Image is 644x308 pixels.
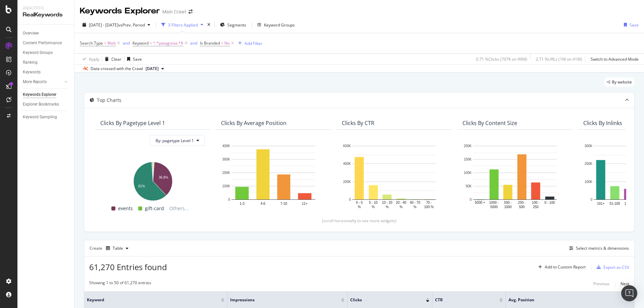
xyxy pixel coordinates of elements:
[91,66,143,72] div: Data crossed with the Crawl
[97,97,121,104] div: Top Charts
[239,202,245,205] text: 1-3
[145,204,164,212] span: gift-card
[519,205,525,209] text: 500
[466,184,472,188] text: 50K
[221,142,326,210] div: A chart.
[23,91,56,98] div: Keywords Explorer
[343,162,351,166] text: 400K
[280,202,287,205] text: 7-10
[206,21,212,28] div: times
[536,262,586,272] button: Add to Custom Report
[585,144,593,148] text: 300K
[23,40,69,47] a: Content Performance
[585,180,593,184] text: 100K
[23,69,69,76] a: Keywords
[414,205,417,209] text: %
[23,101,69,108] a: Explorer Bookmarks
[470,198,472,201] text: 0
[621,19,639,30] button: Save
[597,202,605,205] text: 101+
[463,142,567,210] svg: A chart.
[621,285,637,301] div: Open Intercom Messenger
[217,19,249,30] button: Segments
[190,40,197,46] div: and
[222,184,230,188] text: 100K
[200,40,220,46] span: Is Branded
[567,244,629,252] button: Select metrics & dimensions
[630,22,639,28] div: Save
[102,54,121,64] button: Clear
[508,297,618,303] span: Avg. Position
[23,11,69,19] div: RealKeywords
[463,120,517,126] div: Clicks By Content Size
[80,5,160,17] div: Keywords Explorer
[435,297,489,303] span: CTR
[23,49,69,56] a: Keyword Groups
[504,201,512,204] text: 500 -
[489,201,499,204] text: 1000 -
[302,202,308,205] text: 11+
[107,39,116,48] span: Web
[382,201,393,204] text: 10 - 20
[343,144,351,148] text: 600K
[261,202,266,205] text: 4-6
[118,204,133,212] span: events
[518,201,526,204] text: 250 -
[92,218,626,224] div: (scroll horizontally to see more widgets)
[150,40,152,46] span: =
[235,39,262,47] button: Add Filter
[544,201,555,204] text: 0 - 100
[621,281,629,287] div: Next
[533,205,539,209] text: 250
[222,158,230,161] text: 300K
[89,56,99,62] div: Apply
[23,114,57,121] div: Keyword Sampling
[593,280,609,288] button: Previous
[23,30,69,37] a: Overview
[372,205,375,209] text: %
[230,297,331,303] span: Impressions
[150,135,205,146] button: By: pagetype Level 1
[228,198,230,201] text: 0
[588,54,639,64] button: Switch to Advanced Mode
[23,69,41,76] div: Keywords
[100,120,165,126] div: Clicks By pagetype Level 1
[342,120,374,126] div: Clicks By CTR
[504,205,512,209] text: 1000
[227,22,246,28] span: Segments
[159,19,206,30] button: 3 Filters Applied
[399,205,402,209] text: %
[190,40,197,46] button: and
[224,39,230,48] span: No
[23,59,69,66] a: Ranking
[612,80,632,84] span: By website
[609,202,620,205] text: 51-100
[490,205,498,209] text: 5000
[264,22,295,28] div: Keyword Groups
[89,280,151,288] div: Showing 1 to 50 of 61,270 entries
[356,201,363,204] text: 0 - 5
[103,243,131,254] button: Table
[583,120,622,126] div: Clicks By Inlinks
[464,171,472,175] text: 100K
[123,40,130,46] div: and
[621,280,629,288] button: Next
[476,56,527,62] div: 0.71 % Clicks ( 707K on 99M )
[132,40,149,46] span: Keyword
[396,201,407,204] text: 20 - 40
[221,120,286,126] div: Clicks By Average Position
[159,176,168,180] text: 36.8%
[532,201,540,204] text: 100 -
[386,205,389,209] text: %
[536,56,582,62] div: 2.71 % URLs ( 1M on 41M )
[475,201,485,204] text: 5000 +
[111,56,121,62] div: Clear
[591,56,639,62] div: Switch to Advanced Mode
[464,144,472,148] text: 200K
[23,5,69,11] div: Analytics
[167,204,192,212] span: Others...
[189,9,193,14] div: arrow-right-arrow-left
[23,101,59,108] div: Explorer Bookmarks
[545,265,586,269] div: Add to Custom Report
